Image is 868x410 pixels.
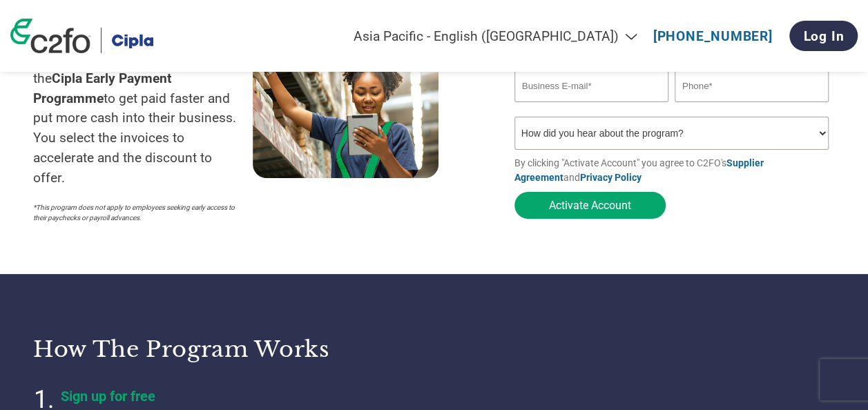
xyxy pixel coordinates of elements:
div: Inavlid Email Address [514,104,668,111]
p: *This program does not apply to employees seeking early access to their paychecks or payroll adva... [33,202,239,223]
button: Activate Account [514,192,666,219]
a: Log In [789,21,858,51]
a: [PHONE_NUMBER] [653,28,773,44]
img: c2fo logo [10,19,90,53]
p: By clicking "Activate Account" you agree to C2FO's and [514,156,835,185]
strong: Cipla Early Payment Programme [33,70,172,106]
p: Suppliers choose C2FO and the to get paid faster and put more cash into their business. You selec... [33,49,253,188]
input: Phone* [675,70,829,102]
h3: How the program works [33,335,417,363]
input: Invalid Email format [514,70,668,102]
img: Cipla [112,28,153,53]
div: Inavlid Phone Number [675,104,829,111]
a: Privacy Policy [580,172,642,183]
h4: Sign up for free [61,388,406,404]
img: supply chain worker [253,42,438,178]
